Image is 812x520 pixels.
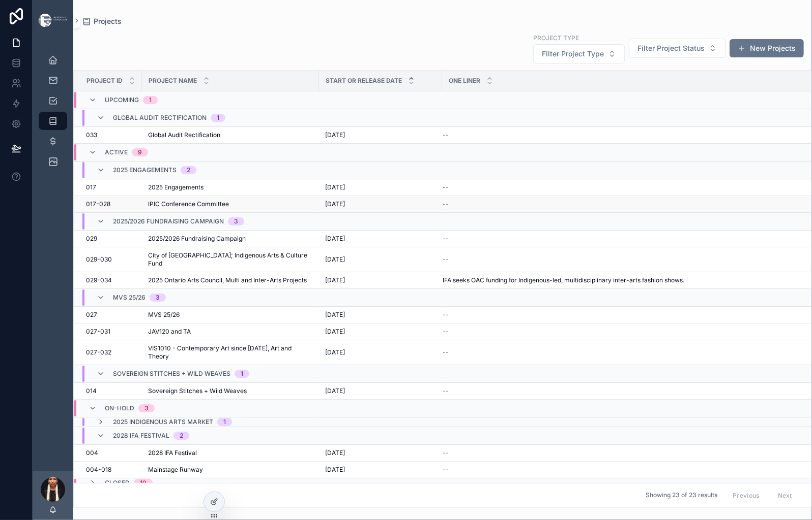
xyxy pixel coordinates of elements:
a: 004 [86,449,136,457]
span: Mainstage Runway [148,466,203,474]
span: -- [443,387,449,395]
a: [DATE] [325,348,436,356]
span: Closed [105,479,130,487]
a: 017-028 [86,200,136,208]
span: [DATE] [325,311,345,319]
span: JAV120 and TA [148,328,191,336]
div: 3 [156,294,160,302]
a: [DATE] [325,449,436,457]
span: 2025/2026 Fundraising Campaign [148,235,246,243]
a: 2025/2026 Fundraising Campaign [148,235,313,243]
a: MVS 25/26 [148,311,313,319]
a: 2028 IFA Festival [148,449,313,457]
a: -- [443,348,798,356]
a: -- [443,235,798,243]
span: [DATE] [325,255,345,264]
span: -- [443,131,449,139]
span: Active [105,148,128,156]
span: On-hold [105,404,134,412]
a: 027-031 [86,328,136,336]
span: Filter Project Type [542,49,604,59]
a: [DATE] [325,328,436,336]
span: 004-018 [86,466,111,474]
a: [DATE] [325,255,436,264]
div: 1 [217,114,219,122]
a: IPIC Conference Committee [148,200,313,208]
span: 2028 IFA Festival [113,432,169,440]
span: 033 [86,131,97,139]
a: 029-030 [86,255,136,264]
span: 017 [86,183,96,191]
span: 029 [86,235,97,243]
span: 2028 IFA Festival [148,449,197,457]
a: 004-018 [86,466,136,474]
div: 1 [241,370,243,378]
span: Sovereign Stitches + Wild Weaves [113,370,230,378]
span: -- [443,235,449,243]
a: [DATE] [325,131,436,139]
span: [DATE] [325,387,345,395]
span: 029-034 [86,276,112,284]
span: 029-030 [86,255,112,264]
div: scrollable content [33,41,73,190]
a: City of [GEOGRAPHIC_DATA]; Indigenous Arts & Culture Fund [148,251,313,268]
span: [DATE] [325,200,345,208]
a: VIS1010 - Contemporary Art since [DATE], Art and Theory [148,344,313,361]
span: [DATE] [325,183,345,191]
a: [DATE] [325,466,436,474]
span: Global Audit Rectification [113,114,207,122]
a: 2025 Ontario Arts Council, Multi and Inter-Arts Projects [148,276,313,284]
span: [DATE] [325,348,345,356]
span: -- [443,466,449,474]
span: 014 [86,387,97,395]
a: [DATE] [325,200,436,208]
span: Global Audit Rectification [148,131,220,139]
a: 2025 Engagements [148,183,313,191]
a: Global Audit Rectification [148,131,313,139]
span: MVS 25/26 [148,311,180,319]
a: IFA seeks OAC funding for Indigenous-led, multidisciplinary inter-arts fashion shows. [443,276,798,284]
div: 9 [138,148,142,156]
div: 2 [180,432,183,440]
a: [DATE] [325,311,436,319]
a: 029-034 [86,276,136,284]
span: [DATE] [325,449,345,457]
span: -- [443,183,449,191]
span: 027 [86,311,97,319]
span: [DATE] [325,328,345,336]
span: 2025 Indigenous Arts Market [113,418,213,426]
button: Select Button [629,39,726,58]
a: -- [443,449,798,457]
div: 3 [234,217,238,225]
span: Project Name [149,77,197,85]
a: -- [443,200,798,208]
button: Select Button [533,44,625,63]
span: Start or Release Date [326,77,402,85]
a: 027-032 [86,348,136,356]
span: Project ID [86,77,123,85]
span: Sovereign Stitches + Wild Weaves [148,387,247,395]
a: 017 [86,183,136,191]
span: [DATE] [325,276,345,284]
span: [DATE] [325,235,345,243]
span: Showing 23 of 23 results [646,492,717,500]
span: One Liner [449,77,480,85]
span: 2025 Engagements [113,166,177,174]
a: 027 [86,311,136,319]
a: Sovereign Stitches + Wild Weaves [148,387,313,395]
span: 2025 Ontario Arts Council, Multi and Inter-Arts Projects [148,276,307,284]
a: [DATE] [325,235,436,243]
span: -- [443,348,449,356]
a: Projects [81,16,122,26]
div: 1 [223,418,226,426]
a: -- [443,311,798,319]
a: JAV120 and TA [148,328,313,336]
img: App logo [39,14,67,26]
div: 1 [149,96,152,104]
a: -- [443,387,798,395]
span: -- [443,200,449,208]
div: 2 [187,166,190,174]
a: [DATE] [325,276,436,284]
